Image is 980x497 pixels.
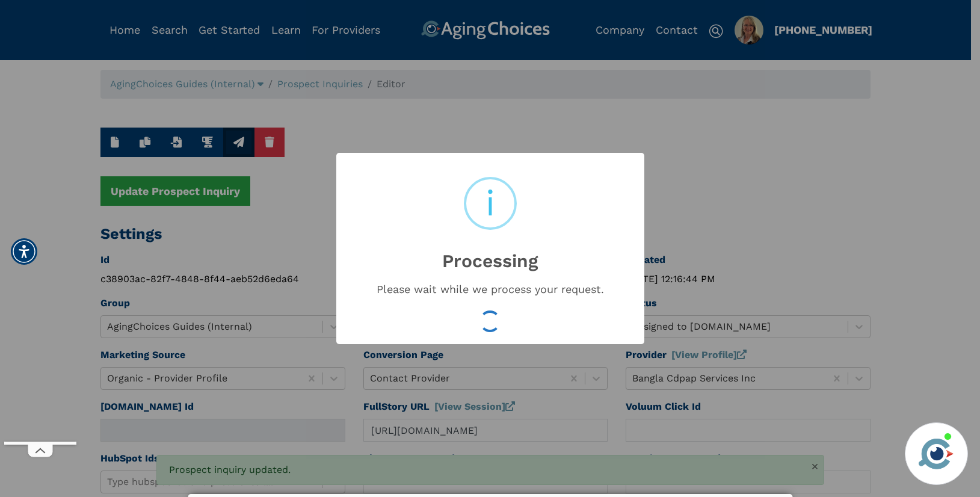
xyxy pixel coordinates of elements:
h2: Processing [336,236,644,272]
img: avatar [916,433,957,474]
div: Please wait while we process your request. [353,283,626,295]
iframe: Advertisement [4,81,76,442]
iframe: iframe [742,251,968,415]
div: i [485,179,495,227]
